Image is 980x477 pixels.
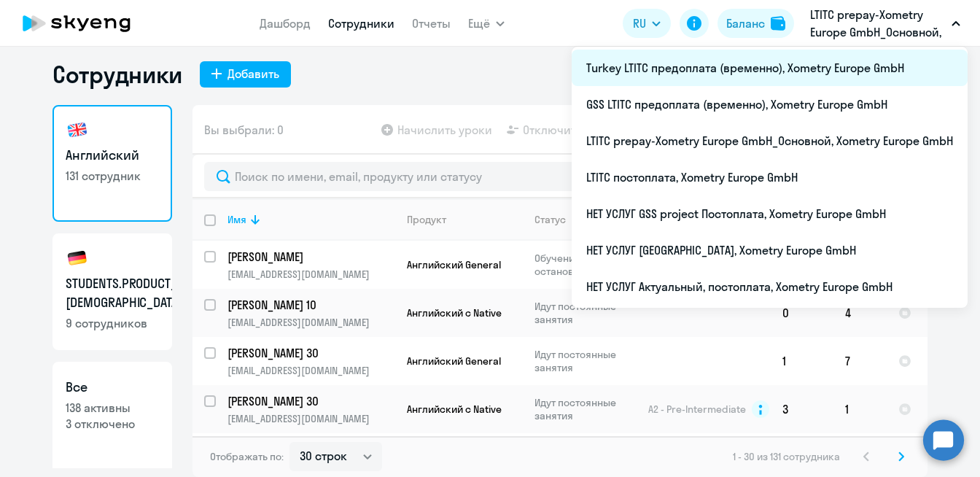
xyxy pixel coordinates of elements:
a: Отчеты [412,16,451,31]
h3: Английский [66,146,159,165]
span: Отображать по: [210,450,284,463]
button: RU [623,9,671,38]
span: 1 - 30 из 131 сотрудника [733,450,840,463]
span: Ещё [468,15,490,32]
p: LTITC prepay-Xometry Europe GmbH_Основной, Xometry Europe GmbH [810,6,946,41]
span: A2 - Pre-Intermediate [648,403,746,416]
a: Английский131 сотрудник [52,105,172,222]
div: Имя [227,213,246,226]
div: Добавить [227,65,279,82]
div: Статус [534,213,634,226]
a: STUDENTS.PRODUCT_GROUP.[DEMOGRAPHIC_DATA]9 сотрудников [52,233,172,350]
div: Имя [227,213,394,226]
p: 9 сотрудников [66,315,159,331]
div: Баланс [726,15,765,32]
td: 0 [771,289,833,337]
div: Продукт [407,213,522,226]
h1: Сотрудники [52,60,182,89]
span: Вы выбрали: 0 [204,121,284,139]
a: [PERSON_NAME] 30 [227,345,394,361]
p: [EMAIL_ADDRESS][DOMAIN_NAME] [227,412,394,425]
td: 1 [833,385,887,433]
a: [PERSON_NAME] 30 [227,393,394,409]
td: 1 [771,337,833,385]
button: Добавить [200,61,291,88]
h3: Все [66,378,159,397]
img: balance [771,16,785,31]
div: Продукт [407,213,446,226]
p: 131 сотрудник [66,168,159,184]
input: Поиск по имени, email, продукту или статусу [204,162,916,191]
td: 7 [833,337,887,385]
div: Статус [534,213,566,226]
td: 3 [771,385,833,433]
span: Английский General [407,354,501,368]
p: [PERSON_NAME] 10 [227,297,392,313]
img: german [66,247,89,270]
img: english [66,118,89,141]
p: [PERSON_NAME] 30 [227,393,392,409]
p: Идут постоянные занятия [534,300,634,326]
p: [EMAIL_ADDRESS][DOMAIN_NAME] [227,268,394,281]
a: Дашборд [260,16,311,31]
ul: Ещё [572,47,968,308]
button: Ещё [468,9,505,38]
p: [EMAIL_ADDRESS][DOMAIN_NAME] [227,316,394,329]
p: Идут постоянные занятия [534,348,634,374]
p: [PERSON_NAME] 30 [227,345,392,361]
button: Балансbalance [717,9,794,38]
p: 3 отключено [66,416,159,432]
span: RU [633,15,646,32]
p: Идут постоянные занятия [534,396,634,422]
p: 138 активны [66,400,159,416]
td: 4 [833,289,887,337]
span: Английский с Native [407,403,502,416]
p: [EMAIL_ADDRESS][DOMAIN_NAME] [227,364,394,377]
span: Английский General [407,258,501,271]
a: Сотрудники [328,16,394,31]
p: Обучение остановлено [534,252,634,278]
p: [PERSON_NAME] [227,249,392,265]
button: LTITC prepay-Xometry Europe GmbH_Основной, Xometry Europe GmbH [803,6,968,41]
a: [PERSON_NAME] [227,249,394,265]
a: [PERSON_NAME] 10 [227,297,394,313]
span: Английский с Native [407,306,502,319]
h3: STUDENTS.PRODUCT_GROUP.[DEMOGRAPHIC_DATA] [66,274,159,312]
